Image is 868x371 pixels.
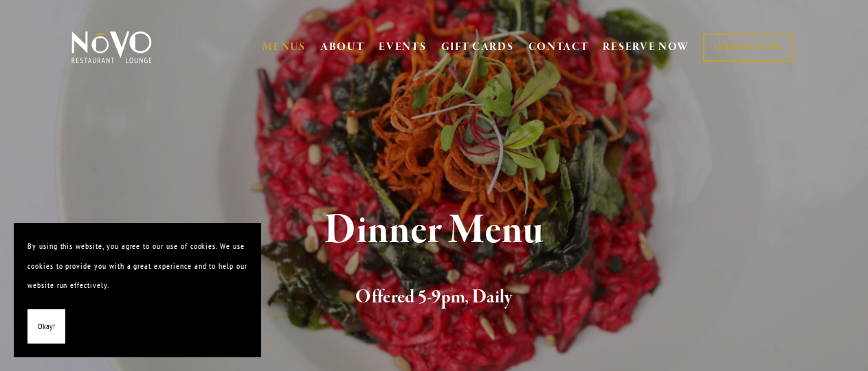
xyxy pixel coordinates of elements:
[441,34,514,60] a: GIFT CARDS
[379,40,426,54] a: EVENTS
[603,34,689,60] a: RESERVE NOW
[320,40,365,54] a: ABOUT
[14,223,261,357] section: Cookie banner
[91,208,777,253] h1: Dinner Menu
[27,309,65,344] button: Okay!
[703,34,793,62] a: ORDER NOW
[91,283,777,312] h2: Offered 5-9pm, Daily
[528,34,589,60] a: CONTACT
[38,317,55,337] span: Okay!
[263,40,306,54] a: MENUS
[69,30,155,64] img: Novo Restaurant &amp; Lounge
[27,237,247,296] p: By using this website, you agree to our use of cookies. We use cookies to provide you with a grea...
